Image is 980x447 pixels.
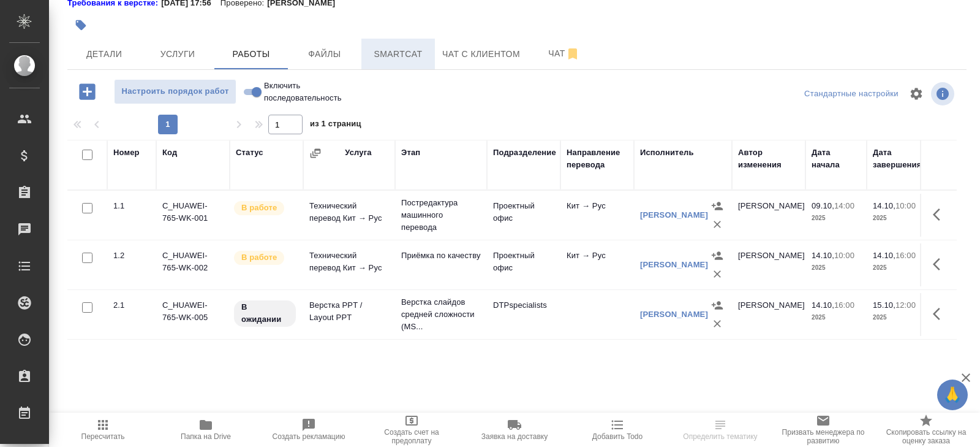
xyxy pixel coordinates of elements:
[560,243,634,286] td: Кит → Рус
[925,299,955,329] button: Здесь прячутся важные кнопки
[873,300,895,310] p: 15.10,
[257,413,360,447] button: Создать рекламацию
[463,413,566,447] button: Заявка на доставку
[875,413,978,447] button: Скопировать ссылку на оценку заказа
[873,262,922,274] p: 2025
[442,47,520,62] span: Чат с клиентом
[181,432,231,441] span: Папка на Drive
[295,47,354,62] span: Файлы
[812,251,834,260] p: 14.10,
[241,301,288,326] p: В ожидании
[156,194,230,237] td: C_HUAWEI-765-WK-001
[812,212,861,224] p: 2025
[732,194,805,237] td: [PERSON_NAME]
[273,432,345,441] span: Создать рекламацию
[873,311,922,324] p: 2025
[493,147,556,159] div: Подразделение
[882,428,970,445] span: Скопировать ссылку на оценку заказа
[895,201,916,210] p: 10:00
[369,47,428,62] span: Smartcat
[310,117,361,134] span: из 1 страниц
[360,413,463,447] button: Создать счет на предоплату
[708,197,726,215] button: Назначить
[236,147,263,159] div: Статус
[640,260,708,269] a: [PERSON_NAME]
[732,293,805,336] td: [PERSON_NAME]
[113,147,140,159] div: Номер
[812,147,861,171] div: Дата начала
[738,147,799,171] div: Автор изменения
[567,147,628,171] div: Направление перевода
[487,194,560,237] td: Проектный офис
[114,79,236,104] button: Настроить порядок работ
[873,251,895,260] p: 14.10,
[75,47,134,62] span: Детали
[51,413,154,447] button: Пересчитать
[873,201,895,210] p: 14.10,
[222,47,281,62] span: Работы
[732,243,805,286] td: [PERSON_NAME]
[895,251,916,260] p: 16:00
[113,200,150,212] div: 1.1
[303,194,395,237] td: Технический перевод Кит → Рус
[873,147,922,171] div: Дата завершения
[812,262,861,274] p: 2025
[113,299,150,311] div: 2.1
[156,293,230,336] td: C_HUAWEI-765-WK-005
[401,197,481,234] p: Постредактура машинного перевода
[156,243,230,286] td: C_HUAWEI-765-WK-002
[148,47,207,62] span: Услуги
[487,293,560,336] td: DTPspecialists
[81,432,125,441] span: Пересчитать
[233,250,297,266] div: Исполнитель выполняет работу
[708,315,726,333] button: Удалить
[937,380,968,410] button: 🙏
[873,212,922,224] p: 2025
[345,147,371,159] div: Услуга
[640,310,708,319] a: [PERSON_NAME]
[113,250,150,262] div: 1.2
[902,79,931,109] span: Настроить таблицу
[592,432,643,441] span: Добавить Todo
[812,300,834,310] p: 14.10,
[481,432,548,441] span: Заявка на доставку
[367,428,456,445] span: Создать счет на предоплату
[895,300,916,310] p: 12:00
[708,215,726,234] button: Удалить
[264,80,353,104] span: Включить последовательность
[708,296,726,315] button: Назначить
[401,250,481,262] p: Приёмка по качеству
[640,147,694,159] div: Исполнитель
[669,413,772,447] button: Определить тематику
[303,293,395,336] td: Верстка PPT / Layout PPT
[942,382,963,408] span: 🙏
[70,79,104,104] button: Добавить работу
[779,428,867,445] span: Призвать менеджера по развитию
[233,200,297,216] div: Исполнитель выполняет работу
[121,85,230,99] span: Настроить порядок работ
[309,147,322,159] button: Сгруппировать
[67,12,94,39] button: Добавить тэг
[535,46,594,61] span: Чат
[566,413,669,447] button: Добавить Todo
[241,202,277,214] p: В работе
[233,299,297,328] div: Исполнитель назначен, приступать к работе пока рано
[303,243,395,286] td: Технический перевод Кит → Рус
[683,432,757,441] span: Определить тематику
[834,300,854,310] p: 16:00
[640,210,708,220] a: [PERSON_NAME]
[812,311,861,324] p: 2025
[162,147,177,159] div: Код
[801,85,902,104] div: split button
[708,246,726,265] button: Назначить
[834,201,854,210] p: 14:00
[812,201,834,210] p: 09.10,
[401,147,420,159] div: Этап
[772,413,875,447] button: Призвать менеджера по развитию
[560,194,634,237] td: Кит → Рус
[241,251,277,264] p: В работе
[925,250,955,279] button: Здесь прячутся важные кнопки
[931,82,957,105] span: Посмотреть информацию
[708,265,726,283] button: Удалить
[834,251,854,260] p: 10:00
